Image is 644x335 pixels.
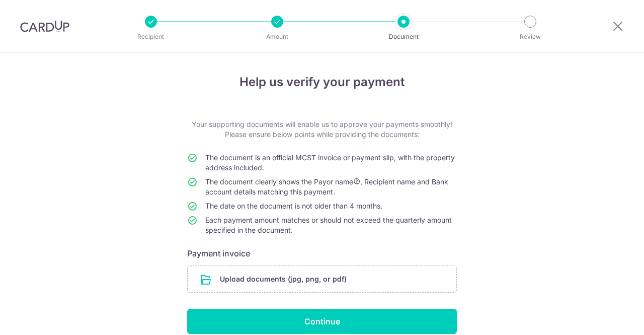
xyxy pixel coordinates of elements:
[366,32,441,42] p: Document
[187,265,457,293] div: Upload documents (jpg, png, or pdf)
[187,247,457,259] h6: Payment invoice
[493,32,568,42] p: Review
[187,73,457,91] h4: Help us verify your payment
[205,153,455,172] span: The document is an official MCST invoice or payment slip, with the property address included.
[187,309,457,334] input: Continue
[205,216,452,234] span: Each payment amount matches or should not exceed the quarterly amount specified in the document.
[20,20,69,32] img: CardUp
[114,32,188,42] p: Recipient
[205,202,382,210] span: The date on the document is not older than 4 months.
[240,32,314,42] p: Amount
[187,119,457,140] p: Your supporting documents will enable us to approve your payments smoothly! Please ensure below p...
[205,177,448,196] span: The document clearly shows the Payor name , Recipient name and Bank account details matching this...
